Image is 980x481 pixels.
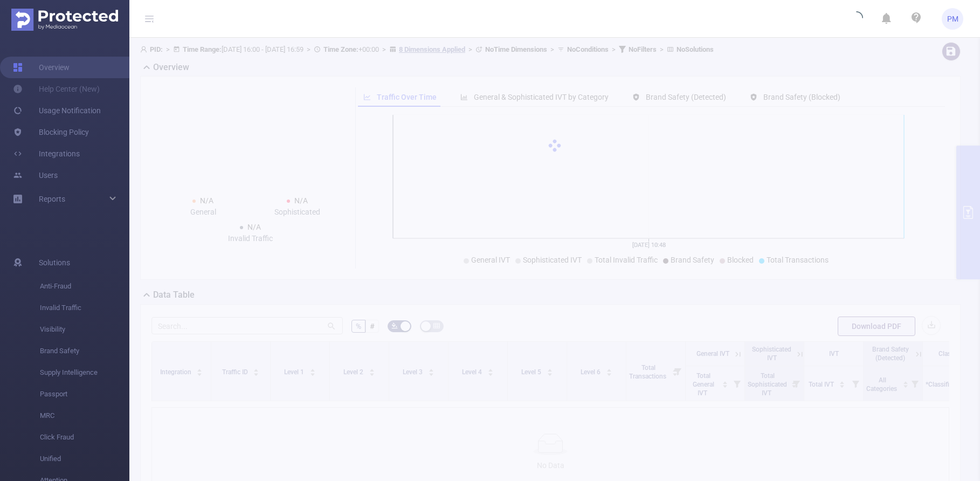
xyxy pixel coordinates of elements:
span: Solutions [39,252,70,273]
span: Supply Intelligence [40,362,129,383]
span: Brand Safety [40,340,129,362]
a: Users [13,164,58,186]
span: Unified [40,448,129,470]
img: Protected Media [11,9,118,31]
a: Integrations [13,143,80,164]
span: Invalid Traffic [40,297,129,319]
span: Visibility [40,319,129,340]
span: Reports [39,195,65,203]
span: PM [947,8,958,30]
span: Anti-Fraud [40,276,129,297]
span: Click Fraud [40,427,129,448]
a: Blocking Policy [13,121,89,143]
i: icon: loading [850,11,863,26]
span: MRC [40,405,129,427]
a: Reports [39,188,65,210]
a: Overview [13,57,70,78]
a: Usage Notification [13,100,101,121]
span: Passport [40,383,129,405]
